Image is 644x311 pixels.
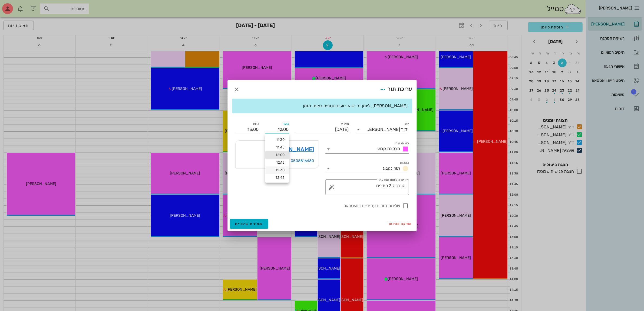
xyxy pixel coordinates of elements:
button: מחיקה מהיומן [387,220,414,228]
div: סטטוסתור נקבע [325,164,409,173]
span: שמירת שינויים [235,222,263,226]
a: 0508816480 [291,158,314,163]
div: 12:15 [270,160,285,165]
span: [PERSON_NAME], ליומן זה יש אירועים נוספים באותו הזמן [303,103,408,108]
span: הרכבת קבוע [378,146,400,151]
label: סוג פגישה [395,141,409,145]
div: 12:30 [270,168,285,172]
label: סטטוס [400,161,409,165]
input: 00:00 [265,125,289,134]
label: תאריך [340,122,349,126]
div: 12:00 [270,153,285,157]
div: 11:30 [270,138,285,142]
label: יומן [404,122,409,126]
label: שליחת תורים עתידיים בוואטסאפ [235,203,400,209]
label: שעה [283,122,289,126]
div: יומןד״ר [PERSON_NAME] [355,125,409,134]
span: תור נקבע [383,166,400,171]
div: עריכת תור [378,85,412,94]
div: 11:45 [270,145,285,150]
label: הערה לצוות המרפאה [377,178,405,182]
button: שמירת שינויים [230,219,269,229]
label: סיום [253,122,259,126]
span: מחיקה מהיומן [389,222,412,226]
div: ד״ר [PERSON_NAME] [366,127,408,132]
div: 12:45 [270,176,285,180]
a: [PERSON_NAME] [269,145,314,154]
